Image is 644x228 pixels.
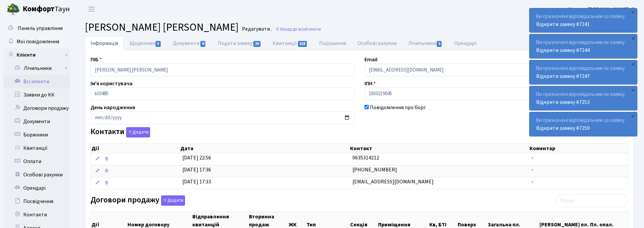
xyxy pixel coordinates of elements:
[23,4,55,14] b: Комфорт
[3,22,70,35] a: Панель управління
[352,178,434,185] span: [EMAIL_ADDRESS][DOMAIN_NAME]
[532,178,534,185] span: -
[630,113,636,119] div: ×
[306,26,321,32] span: Клієнти
[91,80,132,88] label: Ім'я користувача
[402,36,448,50] a: Лічильники
[124,36,167,50] a: Щоденник
[370,104,426,112] label: Повідомлення про борг
[298,41,307,47] span: 158
[536,99,590,106] a: Відкрити заявку #7253
[180,144,350,153] th: Дата
[3,75,70,88] a: Всі клієнти
[3,48,70,62] a: Клієнти
[630,9,636,16] div: ×
[532,166,534,173] span: -
[267,36,313,50] a: Квитанції
[83,4,100,15] button: Переключити навігацію
[530,86,637,110] div: Ви призначені відповідальним за заявку
[349,144,529,153] th: Контакт
[159,194,185,206] a: Додати
[167,36,212,50] a: Документи
[536,124,590,132] a: Відкрити заявку #7259
[23,4,70,15] span: Таун
[7,3,20,16] img: logo.png
[536,73,590,80] a: Відкрити заявку #7247
[3,168,70,181] a: Особові рахунки
[3,88,70,102] a: Заявки до КК
[437,41,442,47] span: 3
[536,47,590,54] a: Відкрити заявку #7244
[630,87,636,94] div: ×
[3,141,70,155] a: Квитанції
[529,144,628,153] th: Коментар
[91,104,135,112] label: День народження
[530,112,637,136] div: Ви призначені відповідальним за заявку
[630,61,636,68] div: ×
[161,195,185,206] button: Договори продажу
[91,144,180,153] th: Дії
[352,154,379,161] span: 0635314212
[3,195,70,208] a: Посвідчення
[212,36,267,50] a: Подати заявку
[568,5,636,13] a: Корчун [PERSON_NAME]. С.
[241,26,272,32] small: Редагувати .
[532,154,534,161] span: -
[18,25,63,32] span: Панель управління
[182,166,211,173] span: [DATE] 17:36
[364,56,377,64] label: Email
[8,62,70,75] a: Лічильники
[3,102,70,115] a: Договори продажу
[364,80,376,88] label: ІПН
[555,194,628,207] input: Пошук...
[314,36,352,50] a: Порушення
[630,35,636,42] div: ×
[3,181,70,195] a: Орендарі
[182,178,211,185] span: [DATE] 17:33
[91,56,102,64] label: ПІБ
[155,41,161,47] span: 5
[91,127,150,137] label: Контакти
[17,38,59,45] span: Мої повідомлення
[3,35,70,48] a: Мої повідомлення
[530,34,637,58] div: Ви призначені відповідальним за заявку
[530,8,637,32] div: Ви призначені відповідальним за заявку
[124,126,150,138] a: Додати
[530,60,637,84] div: Ви призначені відповідальним за заявку
[275,26,321,32] a: Назад до всіхКлієнти
[448,36,482,50] a: Орендарі
[3,115,70,128] a: Документи
[85,36,124,50] a: Інформація
[91,195,185,206] label: Договори продажу
[536,21,590,28] a: Відкрити заявку #7241
[568,6,636,13] b: Корчун [PERSON_NAME]. С.
[253,41,261,47] span: 20
[182,154,211,161] span: [DATE] 22:56
[126,127,150,137] button: Контакти
[85,20,239,35] span: [PERSON_NAME] [PERSON_NAME]
[200,41,206,47] span: 9
[352,36,402,50] a: Особові рахунки
[3,208,70,221] a: Контакти
[3,128,70,141] a: Боржники
[3,155,70,168] a: Оплати
[352,166,397,173] span: [PHONE_NUMBER]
